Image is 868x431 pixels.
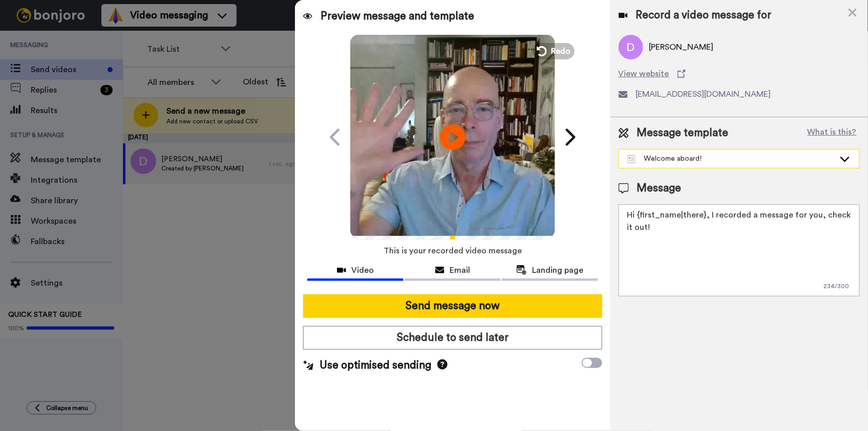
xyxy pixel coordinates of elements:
[627,154,835,164] div: Welcome aboard!
[351,264,374,276] span: Video
[637,125,729,141] span: Message template
[532,264,583,276] span: Landing page
[805,125,860,141] button: What is this?
[627,155,636,163] img: Message-temps.svg
[637,181,682,196] span: Message
[384,240,522,262] span: This is your recorded video message
[320,358,431,373] span: Use optimised sending
[636,88,771,100] span: [EMAIL_ADDRESS][DOMAIN_NAME]
[619,68,669,80] span: View website
[619,68,860,80] a: View website
[303,326,602,350] button: Schedule to send later
[303,294,602,318] button: Send message now
[619,204,860,296] textarea: Hi {first_name|there}, I recorded a message for you, check it out!
[450,264,470,276] span: Email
